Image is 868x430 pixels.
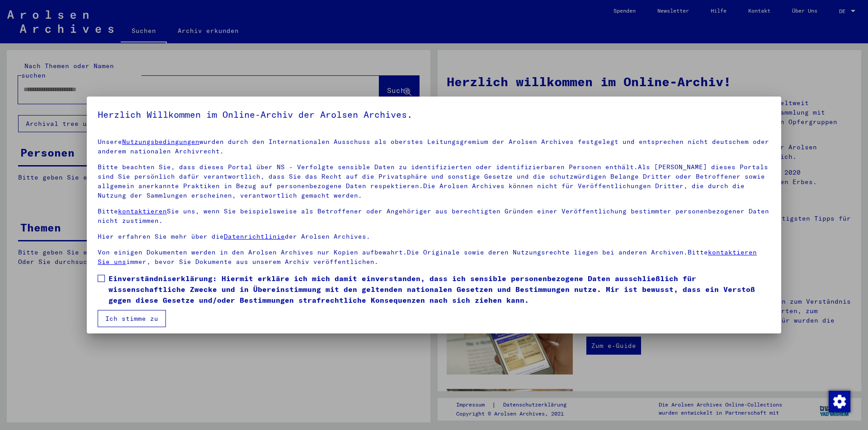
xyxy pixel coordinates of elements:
[98,248,770,267] p: Von einigen Dokumenten werden in den Arolsen Archives nur Kopien aufbewahrt.Die Originale sowie d...
[224,232,285,240] a: Datenrichtlinie
[98,207,770,226] p: Bitte Sie uns, wenn Sie beispielsweise als Betroffener oder Angehöriger aus berechtigten Gründen ...
[829,391,850,412] img: Zustimmung ändern
[108,273,770,305] span: Einverständniserklärung: Hiermit erkläre ich mich damit einverstanden, dass ich sensible personen...
[122,138,199,146] a: Nutzungsbedingungen
[98,107,770,122] h5: Herzlich Willkommen im Online-Archiv der Arolsen Archives.
[98,232,770,241] p: Hier erfahren Sie mehr über die der Arolsen Archives.
[828,390,850,412] div: Zustimmung ändern
[98,310,166,327] button: Ich stimme zu
[118,207,167,215] a: kontaktieren
[98,162,770,200] p: Bitte beachten Sie, dass dieses Portal über NS - Verfolgte sensible Daten zu identifizierten oder...
[98,137,770,156] p: Unsere wurden durch den Internationalen Ausschuss als oberstes Leitungsgremium der Arolsen Archiv...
